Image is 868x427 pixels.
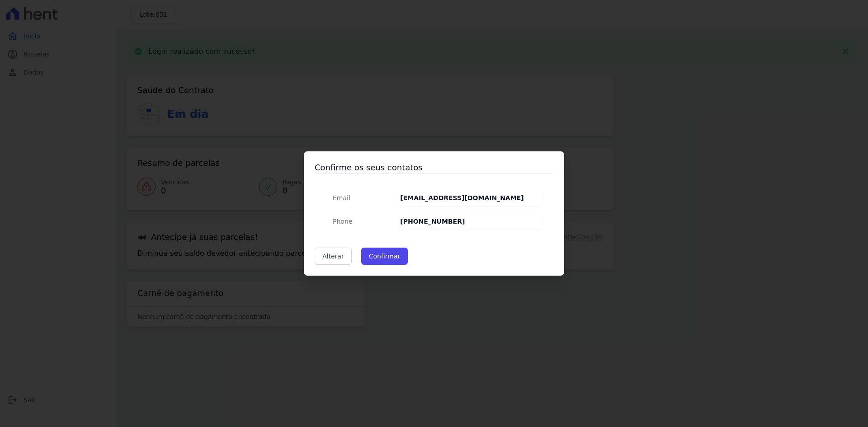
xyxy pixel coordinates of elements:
[333,194,350,202] span: translation missing: pt-BR.public.contracts.modal.confirmation.email
[315,162,553,173] h3: Confirme os seus contatos
[361,248,408,265] button: Confirmar
[333,218,352,225] span: translation missing: pt-BR.public.contracts.modal.confirmation.phone
[315,248,352,265] a: Alterar
[400,218,465,225] strong: [PHONE_NUMBER]
[400,194,524,202] strong: [EMAIL_ADDRESS][DOMAIN_NAME]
